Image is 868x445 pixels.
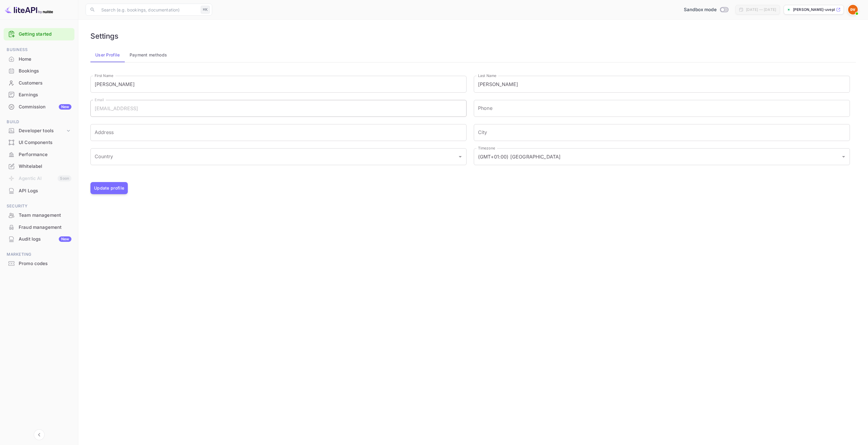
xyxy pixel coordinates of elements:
div: Getting started [4,28,74,40]
h6: Settings [90,32,118,40]
div: Team management [4,210,74,221]
div: API Logs [19,187,71,194]
a: CommissionNew [4,101,74,112]
label: Email [95,97,104,102]
div: Developer tools [4,126,74,136]
div: UI Components [19,139,71,146]
a: Audit logsNew [4,233,74,245]
div: Promo codes [19,260,71,267]
span: Build [4,119,74,125]
span: Sandbox mode [684,6,717,13]
div: Whitelabel [19,163,71,170]
button: Payment methods [125,48,172,62]
div: Team management [19,212,71,219]
div: Fraud management [4,222,74,233]
img: Dennis Vichikov [848,5,858,14]
div: Earnings [19,91,71,98]
div: Customers [4,77,74,89]
a: Customers [4,77,74,88]
a: Whitelabel [4,161,74,172]
div: Commission [19,104,71,110]
button: Collapse navigation [34,429,45,440]
button: Update profile [90,182,128,194]
div: New [59,104,71,110]
div: ⌘K [201,6,210,14]
input: Address [90,124,467,141]
div: Earnings [4,89,74,101]
div: Whitelabel [4,161,74,172]
div: New [59,236,71,242]
input: phone [474,100,850,117]
a: Performance [4,149,74,160]
img: LiteAPI logo [5,5,53,14]
div: Home [4,53,74,65]
input: First Name [90,76,467,93]
button: Open [839,152,848,161]
div: Customers [19,80,71,87]
a: Team management [4,210,74,221]
a: Promo codes [4,258,74,269]
a: Getting started [19,31,71,38]
button: Open [456,152,464,161]
a: API Logs [4,185,74,196]
a: Bookings [4,65,74,76]
input: City [474,124,850,141]
span: Security [4,203,74,210]
div: CommissionNew [4,101,74,113]
div: Performance [19,151,71,158]
input: Last Name [474,76,850,93]
input: Country [93,151,455,162]
div: Bookings [4,65,74,77]
label: First Name [95,73,113,78]
a: Home [4,53,74,65]
a: Fraud management [4,222,74,233]
div: Promo codes [4,258,74,270]
div: Performance [4,149,74,161]
div: Bookings [19,68,71,75]
div: Switch to Production mode [681,6,731,13]
div: [DATE] — [DATE] [746,7,776,12]
div: Developer tools [19,127,65,134]
button: User Profile [90,48,125,62]
div: UI Components [4,137,74,149]
a: Earnings [4,89,74,100]
label: Timezone [478,146,495,151]
label: Last Name [478,73,496,78]
div: Audit logs [19,236,71,243]
span: Business [4,46,74,53]
div: Home [19,56,71,63]
input: Email [90,100,467,117]
input: Search (e.g. bookings, documentation) [98,4,198,16]
p: [PERSON_NAME]-uvepl.... [793,7,835,12]
div: Audit logsNew [4,233,74,245]
span: Marketing [4,251,74,258]
a: UI Components [4,137,74,148]
div: Fraud management [19,224,71,231]
div: API Logs [4,185,74,197]
div: account-settings tabs [90,48,856,62]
